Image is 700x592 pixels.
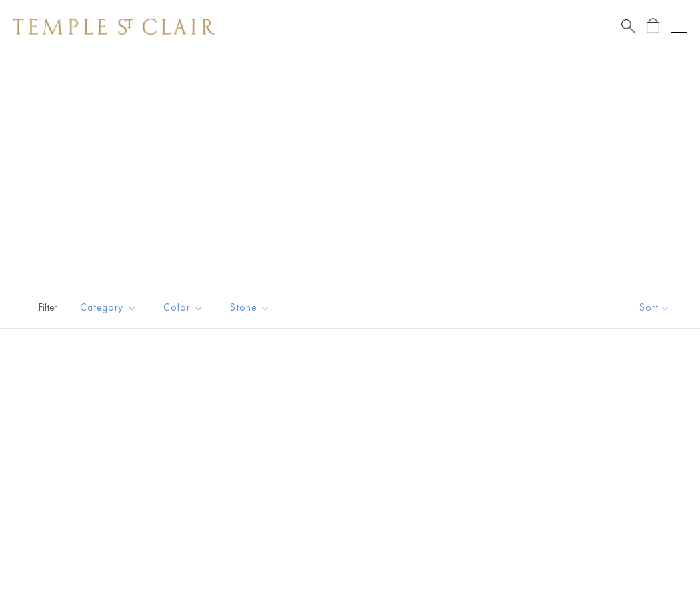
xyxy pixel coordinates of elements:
[153,293,213,323] button: Color
[671,19,687,35] button: Open navigation
[13,19,215,35] img: Temple St. Clair
[157,299,213,316] span: Color
[609,287,700,328] button: Show sort by
[70,293,147,323] button: Category
[621,18,635,35] a: Search
[73,299,147,316] span: Category
[223,299,280,316] span: Stone
[647,18,659,35] a: Open Shopping Bag
[220,293,280,323] button: Stone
